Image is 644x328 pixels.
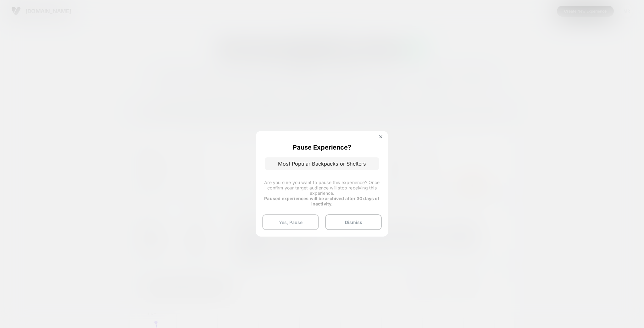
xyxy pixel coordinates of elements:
p: Pause Experience? [293,144,351,151]
button: Yes, Pause [262,214,319,230]
p: Most Popular Backpacks or Shelters [265,157,379,170]
strong: Paused experiences will be archived after 30 days of inactivity. [264,196,380,206]
span: Are you sure you want to pause this experience? Once confirm your target audience will stop recei... [264,180,380,196]
button: Dismiss [325,214,382,230]
img: close [379,135,382,138]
